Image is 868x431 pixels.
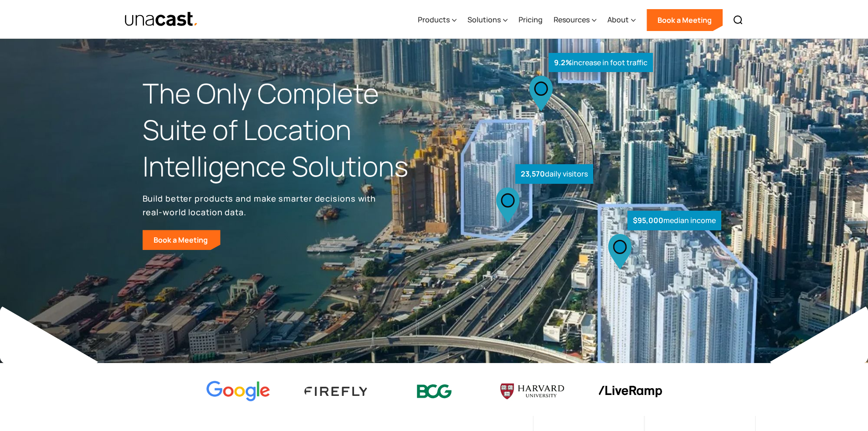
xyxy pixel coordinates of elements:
strong: 23,570 [521,169,545,179]
a: home [124,11,199,27]
div: Solutions [467,1,508,39]
img: Firefly Advertising logo [304,387,368,395]
strong: $95,000 [633,215,663,225]
img: Harvard U logo [500,380,564,402]
div: Products [418,1,457,39]
img: Search icon [733,15,744,26]
img: Google logo Color [206,381,270,402]
div: Resources [554,14,590,25]
div: daily visitors [515,164,593,184]
div: About [607,14,629,25]
img: liveramp logo [598,386,662,397]
div: Products [418,14,450,25]
h1: The Only Complete Suite of Location Intelligence Solutions [143,75,434,184]
a: Book a Meeting [143,230,221,250]
a: Book a Meeting [647,9,723,31]
div: increase in foot traffic [549,53,653,73]
img: Unacast text logo [124,11,199,27]
div: About [607,1,636,39]
div: median income [627,211,721,230]
strong: 9.2% [554,57,572,68]
a: Pricing [519,1,543,39]
div: Resources [554,1,596,39]
img: BCG logo [402,379,466,405]
div: Solutions [467,14,501,25]
p: Build better products and make smarter decisions with real-world location data. [143,192,380,219]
